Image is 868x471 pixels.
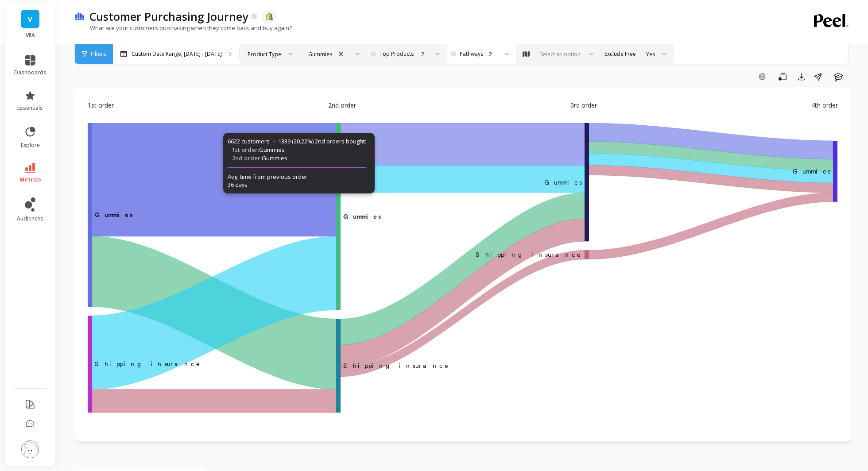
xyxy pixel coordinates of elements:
p: Customer Purchasing Journey [89,9,248,24]
span: Filters [91,50,106,58]
div: Gummies [308,50,332,58]
text: ‌Gummies [95,211,133,218]
span: 2nd order [328,100,356,110]
div: Yes [646,50,655,58]
span: 4th order [811,100,838,110]
p: Custom Date Range, [DATE] - [DATE] [132,50,222,58]
span: V [28,14,32,24]
span: essentials [17,104,43,112]
img: api.shopify.svg [265,12,273,20]
img: audience_map.svg [523,51,530,58]
svg: A chart. [88,123,837,416]
text: ​Gummies [544,179,582,186]
text: ‌Shipping insurance [95,360,201,367]
p: What are your customers purchasing when they come back and buy again? [74,24,292,32]
img: header icon [74,12,85,21]
text: Gummies [343,213,381,220]
div: Product Type [248,50,281,58]
div: 2 [489,50,497,58]
span: metrics [19,176,41,183]
text: Shipping insurance [343,362,449,369]
span: 1st order [88,100,114,110]
text: Gummies [793,168,830,175]
text: ​Shipping insurance [476,251,582,258]
p: VIIA [14,32,46,39]
img: profile picture [21,440,39,458]
span: 3rd order [570,100,597,110]
span: dashboards [14,69,46,76]
div: Select an option [539,50,582,58]
div: 2 [421,50,428,58]
span: explore [21,142,40,149]
span: audiences [17,215,43,222]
